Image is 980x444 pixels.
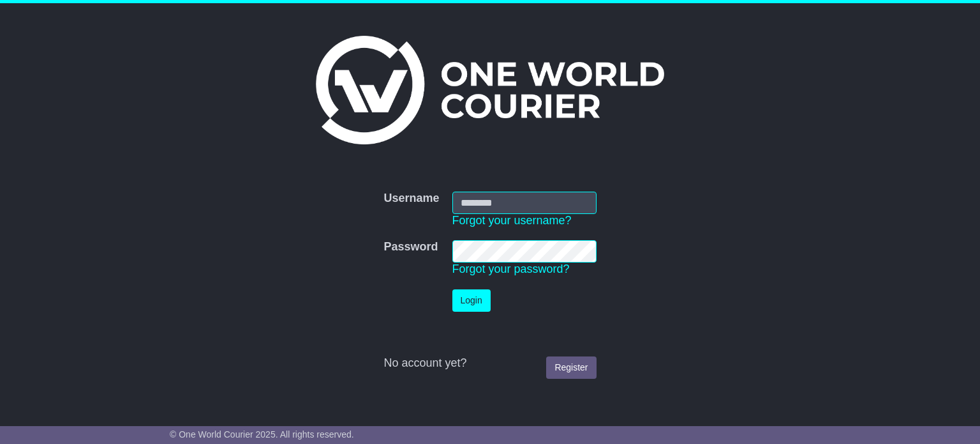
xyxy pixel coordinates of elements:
[383,356,596,371] div: No account yet?
[316,36,664,144] img: One World
[452,289,491,312] button: Login
[383,192,439,206] label: Username
[546,356,596,379] a: Register
[170,429,354,440] span: © One World Courier 2025. All rights reserved.
[452,263,570,275] a: Forgot your password?
[383,240,438,254] label: Password
[452,214,572,227] a: Forgot your username?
